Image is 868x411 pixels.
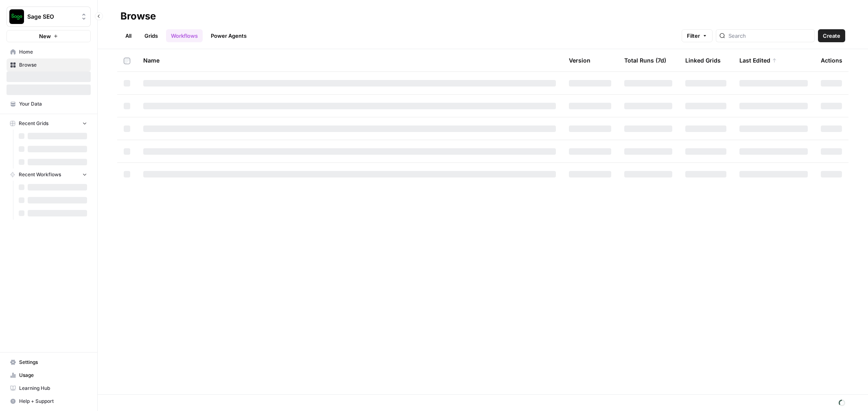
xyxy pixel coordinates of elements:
button: Recent Grids [7,117,91,130]
span: Recent Grids [19,120,48,127]
span: Your Data [19,100,87,108]
span: Recent Workflows [19,171,61,178]
span: Settings [19,359,87,366]
div: Name [143,49,556,71]
span: Sage SEO [27,13,77,21]
button: Create [818,29,845,42]
button: Help + Support [7,395,91,408]
a: Your Data [7,97,91,110]
a: Usage [7,369,91,382]
span: Learning Hub [19,385,87,392]
a: Settings [7,356,91,369]
a: All [120,29,136,42]
button: New [7,30,91,42]
span: Filter [687,32,700,40]
a: Home [7,45,91,58]
input: Search [728,32,811,40]
div: Last Edited [739,49,777,71]
a: Power Agents [206,29,251,42]
span: Browse [19,61,87,69]
div: Browse [120,10,156,23]
a: Learning Hub [7,382,91,395]
div: Actions [821,49,842,71]
span: Help + Support [19,398,87,405]
div: Linked Grids [685,49,721,71]
a: Workflows [166,29,203,42]
span: Home [19,48,87,56]
span: New [39,32,51,40]
button: Workspace: Sage SEO [7,6,91,27]
a: Browse [7,58,91,71]
a: Grids [140,29,163,42]
button: Filter [682,29,713,42]
span: Usage [19,372,87,379]
div: Version [569,49,590,71]
img: Sage SEO Logo [9,9,24,24]
button: Recent Workflows [7,169,91,181]
div: Total Runs (7d) [624,49,666,71]
span: Create [823,32,840,40]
